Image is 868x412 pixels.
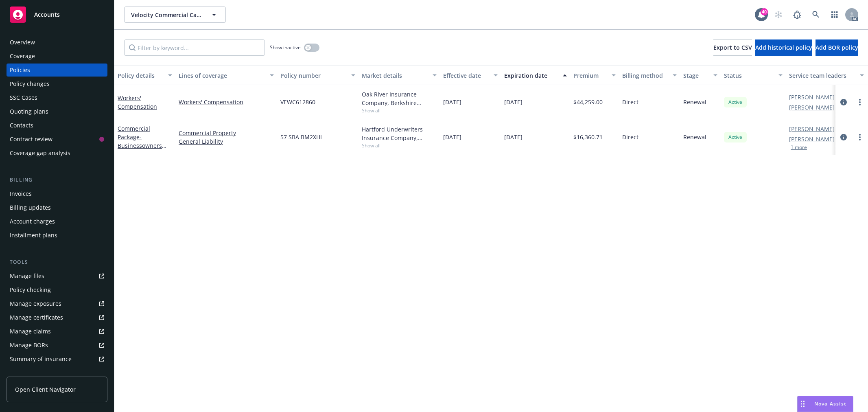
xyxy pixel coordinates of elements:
[7,229,107,242] a: Installment plans
[7,176,107,184] div: Billing
[798,396,808,412] div: Drag to move
[755,39,812,56] button: Add historical policy
[7,119,107,132] a: Contacts
[839,132,848,142] a: circleInformation
[7,36,107,49] a: Overview
[761,8,768,15] div: 40
[770,7,787,23] a: Start snowing
[114,66,175,85] button: Policy details
[280,98,315,106] span: VEWC612860
[816,39,858,56] button: Add BOR policy
[789,103,835,112] a: [PERSON_NAME]
[7,339,107,352] a: Manage BORs
[501,66,570,85] button: Expiration date
[573,98,603,106] span: $44,259.00
[789,7,805,23] a: Report a Bug
[10,64,30,77] div: Policies
[504,133,523,141] span: [DATE]
[443,133,461,141] span: [DATE]
[443,98,461,106] span: [DATE]
[15,385,76,394] span: Open Client Navigator
[816,44,858,51] span: Add BOR policy
[10,133,52,146] div: Contract review
[10,201,51,214] div: Billing updates
[826,7,843,23] a: Switch app
[839,97,848,107] a: circleInformation
[131,11,201,19] span: Velocity Commercial Capital
[7,50,107,63] a: Coverage
[10,215,55,228] div: Account charges
[622,98,638,106] span: Direct
[10,283,51,296] div: Policy checking
[10,36,35,49] div: Overview
[619,66,680,85] button: Billing method
[789,93,835,101] a: [PERSON_NAME]
[713,44,752,51] span: Export to CSV
[10,50,35,63] div: Coverage
[34,11,60,18] span: Accounts
[359,66,440,85] button: Market details
[7,147,107,160] a: Coverage gap analysis
[362,125,437,142] div: Hartford Underwriters Insurance Company, Hartford Insurance Group
[10,187,32,200] div: Invoices
[10,339,48,352] div: Manage BORs
[179,137,274,146] a: General Liability
[7,311,107,324] a: Manage certificates
[7,64,107,77] a: Policies
[855,132,865,142] a: more
[7,3,107,26] a: Accounts
[280,71,346,80] div: Policy number
[362,90,437,107] div: Oak River Insurance Company, Berkshire Hathaway Homestate Companies (BHHC)
[362,71,428,80] div: Market details
[118,71,163,80] div: Policy details
[179,129,274,137] a: Commercial Property
[440,66,501,85] button: Effective date
[7,91,107,104] a: SSC Cases
[10,119,33,132] div: Contacts
[10,105,48,118] div: Quoting plans
[10,229,57,242] div: Installment plans
[573,71,607,80] div: Premium
[7,201,107,214] a: Billing updates
[727,134,743,141] span: Active
[622,71,668,80] div: Billing method
[855,97,865,107] a: more
[362,142,437,149] span: Show all
[7,325,107,338] a: Manage claims
[789,135,835,143] a: [PERSON_NAME]
[10,270,44,283] div: Manage files
[7,353,107,366] a: Summary of insurance
[10,311,63,324] div: Manage certificates
[789,71,855,80] div: Service team leaders
[570,66,619,85] button: Premium
[118,94,157,110] a: Workers' Compensation
[362,107,437,114] span: Show all
[7,297,107,310] a: Manage exposures
[504,98,523,106] span: [DATE]
[680,66,721,85] button: Stage
[724,71,774,80] div: Status
[10,353,72,366] div: Summary of insurance
[10,297,61,310] div: Manage exposures
[10,325,51,338] div: Manage claims
[7,283,107,296] a: Policy checking
[786,66,867,85] button: Service team leaders
[683,133,706,141] span: Renewal
[10,147,70,160] div: Coverage gap analysis
[10,77,50,90] div: Policy changes
[118,133,166,158] span: - Businessowners Policy
[622,133,638,141] span: Direct
[7,187,107,200] a: Invoices
[7,215,107,228] a: Account charges
[7,77,107,90] a: Policy changes
[727,99,743,106] span: Active
[179,98,274,106] a: Workers' Compensation
[573,133,603,141] span: $16,360.71
[277,66,359,85] button: Policy number
[7,270,107,283] a: Manage files
[175,66,277,85] button: Lines of coverage
[7,133,107,146] a: Contract review
[124,39,265,56] input: Filter by keyword...
[683,71,708,80] div: Stage
[797,396,853,412] button: Nova Assist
